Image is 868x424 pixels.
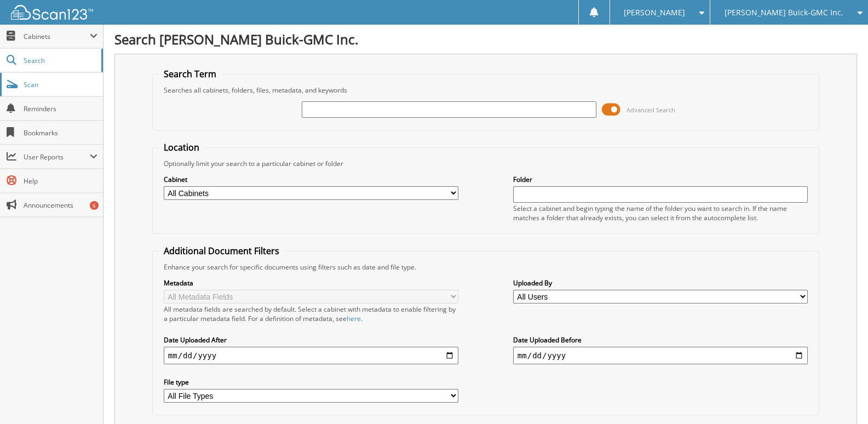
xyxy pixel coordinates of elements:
input: start [164,347,458,364]
input: end [513,347,808,364]
label: Date Uploaded After [164,335,458,345]
label: File type [164,377,458,387]
div: Select a cabinet and begin typing the name of the folder you want to search in. If the name match... [513,204,808,222]
label: Date Uploaded Before [513,335,808,345]
span: Help [24,176,97,186]
div: All metadata fields are searched by default. Select a cabinet with metadata to enable filtering b... [164,305,458,323]
span: Reminders [24,104,97,113]
div: Enhance your search for specific documents using filters such as date and file type. [158,262,813,272]
span: Announcements [24,200,97,210]
a: here [347,314,361,323]
div: 6 [90,201,99,210]
span: Cabinets [24,32,90,41]
span: Search [24,56,96,65]
legend: Additional Document Filters [158,245,285,257]
label: Metadata [164,278,458,288]
label: Cabinet [164,175,458,184]
span: Scan [24,80,97,89]
legend: Location [158,141,205,153]
img: scan123-logo-white.svg [11,5,93,20]
span: User Reports [24,152,90,162]
span: Advanced Search [626,106,675,114]
iframe: Chat Widget [813,371,868,424]
div: Searches all cabinets, folders, files, metadata, and keywords [158,85,813,95]
label: Uploaded By [513,278,808,288]
span: [PERSON_NAME] [624,9,685,16]
span: Bookmarks [24,128,97,137]
label: Folder [513,175,808,184]
span: [PERSON_NAME] Buick-GMC Inc. [725,9,843,16]
h1: Search [PERSON_NAME] Buick-GMC Inc. [114,30,857,48]
div: Optionally limit your search to a particular cabinet or folder [158,159,813,168]
legend: Search Term [158,68,222,80]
